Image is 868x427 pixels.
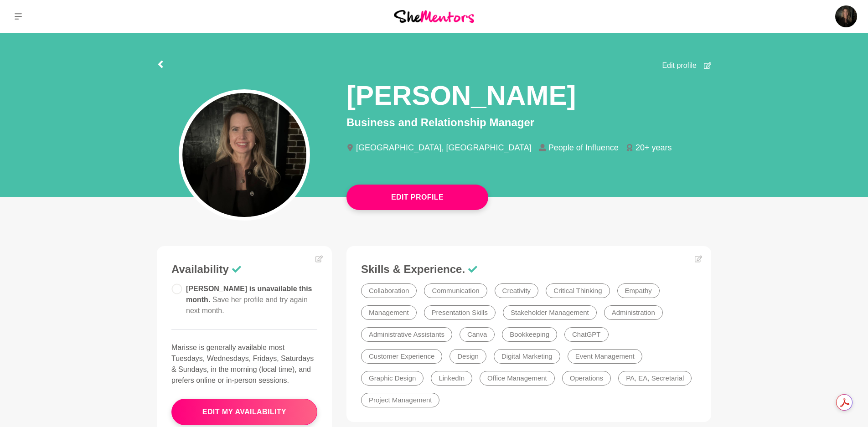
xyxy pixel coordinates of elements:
img: Marisse van den Berg [835,5,857,27]
p: Marisse is generally available most Tuesdays, Wednesdays, Fridays, Saturdays & Sundays, in the mo... [171,342,317,386]
span: Edit profile [662,60,697,71]
button: edit my availability [171,399,317,425]
h1: [PERSON_NAME] [346,78,576,113]
p: Business and Relationship Manager [346,114,711,131]
li: [GEOGRAPHIC_DATA], [GEOGRAPHIC_DATA] [346,144,539,152]
li: 20+ years [626,144,679,152]
button: Edit Profile [346,185,488,210]
li: People of Influence [539,144,626,152]
span: Save her profile and try again next month. [186,296,308,314]
span: [PERSON_NAME] is unavailable this month. [186,285,312,314]
img: She Mentors Logo [394,10,474,22]
h3: Skills & Experience. [361,262,697,276]
h3: Availability [171,262,317,276]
